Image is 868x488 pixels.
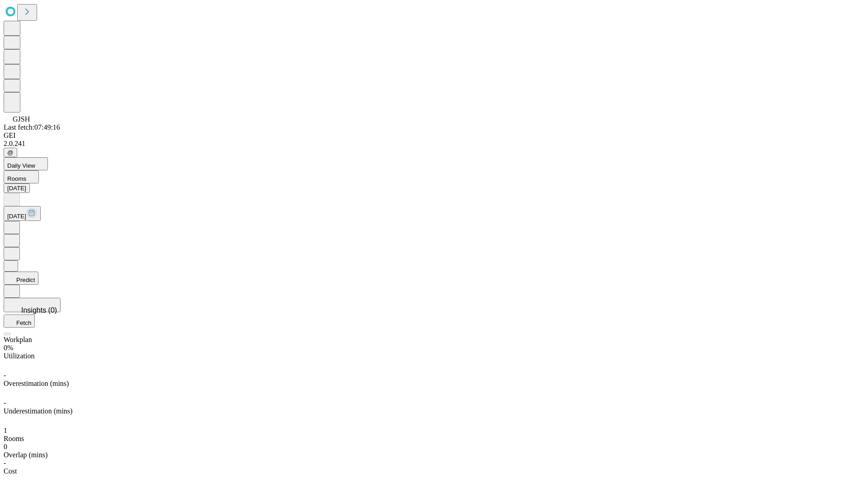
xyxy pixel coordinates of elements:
[4,407,72,415] span: Underestimation (mins)
[4,272,38,285] button: Predict
[4,123,60,131] span: Last fetch: 07:49:16
[4,170,39,183] button: Rooms
[7,213,26,220] span: [DATE]
[4,206,41,221] button: [DATE]
[4,451,47,459] span: Overlap (mins)
[4,427,7,434] span: 1
[4,183,30,193] button: [DATE]
[4,399,6,407] span: -
[4,344,13,352] span: 0%
[4,443,7,450] span: 0
[7,162,35,169] span: Daily View
[21,306,57,314] span: Insights (0)
[4,336,32,343] span: Workplan
[4,140,864,148] div: 2.0.241
[4,459,6,467] span: -
[4,131,864,140] div: GEI
[4,298,61,312] button: Insights (0)
[13,115,30,123] span: GJSH
[4,435,24,442] span: Rooms
[4,314,35,328] button: Fetch
[4,148,17,157] button: @
[4,157,48,170] button: Daily View
[4,467,17,475] span: Cost
[7,175,26,182] span: Rooms
[4,352,34,360] span: Utilization
[4,371,6,379] span: -
[7,149,14,156] span: @
[4,380,69,387] span: Overestimation (mins)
